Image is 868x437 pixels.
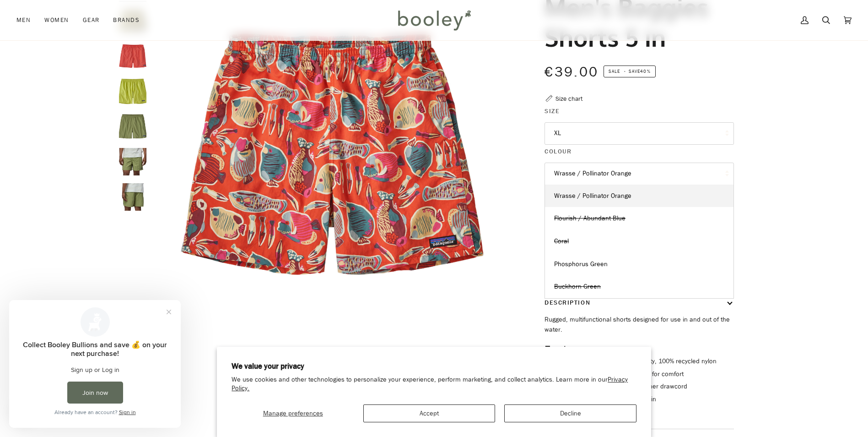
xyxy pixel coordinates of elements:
span: Manage preferences [263,409,323,418]
button: Decline [504,404,636,422]
img: Patagonia Men's Baggies Shorts 5 in Buckhorn Green - Booley Galway [119,113,146,141]
img: Patagonia Men's Baggies Shorts 5 in Phosphorus Green - Booley Galway [119,78,146,105]
span: Women [44,16,69,25]
img: Booley [394,7,474,33]
span: Buckhorn Green [554,282,601,291]
button: Description [545,290,734,315]
span: Sale [609,68,620,75]
button: XL [545,122,734,145]
span: Wrasse / Pollinator Orange [554,191,631,200]
a: Coral [545,230,733,253]
span: Coral [554,237,569,246]
p: We use cookies and other technologies to personalize your experience, perform marketing, and coll... [232,376,636,393]
span: Size [545,106,560,116]
span: Save [604,66,656,77]
span: Brands [113,16,140,25]
span: 40% [640,68,650,75]
img: Patagonia Men's Baggies Shorts 5 in Buckhorn Green - Booley Galway [119,183,146,211]
span: Flourish / Abundant Blue [554,214,625,223]
img: Patagonia Men's Baggies Shorts 5 in Buckhorn Green - Booley Galway [119,148,146,175]
h2: We value your privacy [232,361,636,371]
a: Flourish / Abundant Blue [545,207,733,230]
div: Size chart [555,94,582,104]
a: Phosphorus Green [545,253,733,276]
h2: Features: [545,343,734,356]
button: Accept [363,404,495,422]
em: • [621,68,629,75]
span: €39.00 [545,63,598,82]
a: Wrasse / Pollinator Orange [545,185,733,208]
button: Wrasse / Pollinator Orange [545,163,734,185]
span: Gear [83,16,100,25]
span: Men [16,16,31,25]
img: Patagonia Men's Baggies Shorts Coral - Booley Galway [119,43,146,70]
span: Phosphorus Green [554,260,608,268]
span: Colour [545,147,571,156]
button: Manage preferences [232,404,354,422]
a: Privacy Policy. [232,375,628,393]
iframe: Loyalty program pop-up with offers and actions [9,300,181,428]
a: Buckhorn Green [545,275,733,298]
p: Rugged, multifunctional shorts designed for use in and out of the water. [545,315,734,334]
